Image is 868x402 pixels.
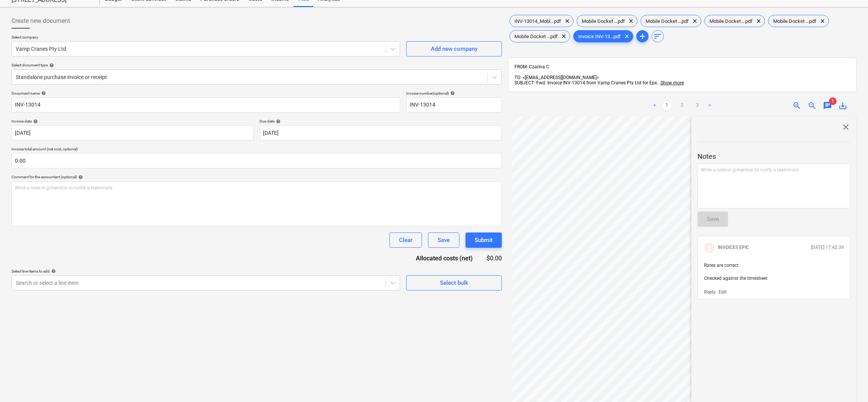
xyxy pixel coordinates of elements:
[260,125,502,140] input: Due date not specified
[698,152,850,161] p: Notes
[514,80,657,86] span: SUBJECT: Fwd: Invoice INV-13014 from Vamp Cranes Pty Ltd for Epx
[838,101,847,110] span: save_alt
[811,244,844,251] p: [DATE] 17:42:39
[792,101,801,110] span: zoom_in
[678,101,687,110] a: Page 2
[641,18,693,24] span: Mobile Docket ...pdf
[510,34,562,39] span: Mobile Docket ...pdf
[389,232,422,248] button: Clear
[641,15,701,27] div: Mobile Docket ...pdf
[626,16,636,26] span: clear
[754,16,763,26] span: clear
[690,16,699,26] span: clear
[514,64,549,69] span: FROM: Czarina C
[40,91,46,95] span: help
[574,34,625,39] span: Invoice INV-13...pdf
[485,254,502,263] div: $0.00
[406,41,502,57] button: Add new company
[11,147,502,153] p: Invoice total amount (net cost, optional)
[11,91,400,96] div: Document name
[662,101,672,110] a: Page 1 is your current page
[577,15,638,27] div: Mobile Docket ...pdf
[705,18,757,24] span: Mobile Docket ...pdf
[509,30,570,42] div: Mobile Docket ...pdf
[509,15,574,27] div: INV-13014_Mobi...pdf
[704,242,715,253] div: INVOICES EPIC
[510,18,566,24] span: INV-13014_Mobi...pdf
[660,80,684,86] span: Show more
[48,63,54,68] span: help
[260,119,502,124] div: Due date
[707,245,712,251] span: IE
[563,16,572,26] span: clear
[11,97,400,113] input: Document name
[622,32,631,41] span: clear
[705,101,714,110] a: Next page
[50,269,56,273] span: help
[573,30,633,42] div: Invoice INV-13...pdf
[11,174,502,179] div: Comment for the accountant (optional)
[841,123,850,132] span: close
[719,289,727,295] button: Edit
[11,269,400,274] div: Select line-items to add
[428,232,459,248] button: Save
[818,16,827,26] span: clear
[440,278,468,288] div: Select bulk
[11,153,502,168] input: Invoice total amount (net cost, optional)
[514,75,599,80] span: TO: <[EMAIL_ADDRESS][DOMAIN_NAME]>
[449,91,455,95] span: help
[466,232,502,248] button: Submit
[406,97,502,113] input: Invoice number
[11,16,70,26] span: Create new document
[704,15,765,27] div: Mobile Docket ...pdf
[718,244,749,251] p: INVOICES EPIC
[406,275,502,291] button: Select bulk
[638,32,647,41] span: add
[11,35,400,41] p: Select company
[438,235,450,245] div: Save
[768,15,829,27] div: Mobile Docket ...pdf
[11,119,254,124] div: Invoice date
[577,18,630,24] span: Mobile Docket ...pdf
[406,91,502,96] div: Invoice number (optional)
[431,44,477,54] div: Add new company
[657,80,684,86] span: ...
[650,101,659,110] a: Previous page
[475,235,493,245] div: Submit
[559,32,568,41] span: clear
[11,63,502,68] div: Select document type
[808,101,817,110] span: zoom_out
[769,18,821,24] span: Mobile Docket ...pdf
[704,263,767,281] span: Rates are correct Checked against the timesheet
[32,119,38,124] span: help
[823,101,832,110] span: chat
[402,254,485,263] div: Allocated costs (net)
[11,125,254,140] input: Invoice date not specified
[275,119,281,124] span: help
[653,32,662,41] span: sort
[77,175,83,179] span: help
[829,97,837,105] span: 1
[704,289,715,295] button: Reply
[693,101,702,110] a: Page 3
[399,235,412,245] div: Clear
